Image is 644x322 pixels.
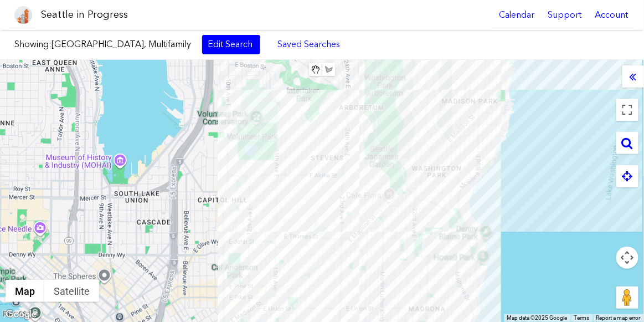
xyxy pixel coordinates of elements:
button: Stop drawing [309,63,322,76]
button: Map camera controls [616,247,638,269]
span: [GEOGRAPHIC_DATA], Multifamily [51,39,191,49]
button: Draw a shape [322,63,336,76]
button: Drag Pegman onto the map to open Street View [616,287,638,309]
button: Show street map [6,280,44,302]
a: Edit Search [202,35,260,54]
span: Map data ©2025 Google [507,315,568,321]
a: Terms [574,315,590,321]
button: Toggle fullscreen view [616,99,638,121]
a: Report a map error [596,315,641,321]
a: Open this area in Google Maps (opens a new window) [3,308,39,322]
button: Show satellite imagery [44,280,99,302]
a: Saved Searches [271,35,346,54]
img: Google [3,308,39,322]
h1: Seattle in Progress [41,8,128,22]
img: favicon-96x96.png [14,6,32,24]
label: Showing: [14,38,191,50]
